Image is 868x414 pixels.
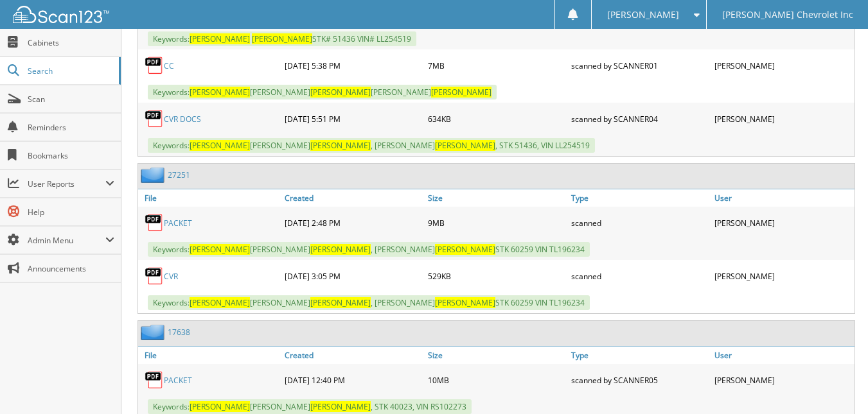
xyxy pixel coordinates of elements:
a: User [711,189,855,207]
a: File [138,347,281,364]
span: Keywords: [PERSON_NAME] , STK 40023, VIN RS102273 [148,399,472,414]
div: [PERSON_NAME] [711,210,855,236]
span: Scan [28,94,114,105]
div: scanned by SCANNER04 [568,106,711,132]
span: [PERSON_NAME] Chevrolet Inc [722,11,853,19]
span: [PERSON_NAME] [310,140,371,151]
a: Size [425,189,568,207]
span: [PERSON_NAME] [190,33,250,44]
div: [DATE] 5:51 PM [281,106,425,132]
span: [PERSON_NAME] [310,297,371,308]
div: 529KB [425,263,568,289]
div: scanned by SCANNER01 [568,53,711,78]
img: PDF.png [145,109,164,128]
span: Reminders [28,122,114,133]
div: scanned [568,210,711,236]
span: [PERSON_NAME] [252,33,312,44]
a: 17638 [168,327,190,338]
span: [PERSON_NAME] [190,244,250,255]
span: [PERSON_NAME] [435,297,495,308]
img: folder2.png [141,324,168,340]
img: PDF.png [145,370,164,390]
div: 634KB [425,106,568,132]
a: Type [568,189,711,207]
a: Type [568,347,711,364]
iframe: Chat Widget [804,352,868,414]
a: PACKET [164,375,192,386]
span: [PERSON_NAME] [310,401,371,412]
a: PACKET [164,218,192,229]
span: [PERSON_NAME] [190,401,250,412]
span: [PERSON_NAME] [310,244,371,255]
span: Announcements [28,263,114,274]
a: User [711,347,855,364]
div: scanned by SCANNER05 [568,367,711,393]
div: [PERSON_NAME] [711,53,855,78]
div: 10MB [425,367,568,393]
a: CVR [164,271,178,282]
span: Keywords: [PERSON_NAME] , [PERSON_NAME] STK 60259 VIN TL196234 [148,242,590,257]
span: [PERSON_NAME] [190,297,250,308]
span: [PERSON_NAME] [435,244,495,255]
a: Created [281,189,425,207]
span: Search [28,65,112,76]
div: 9MB [425,210,568,236]
div: 7MB [425,53,568,78]
span: [PERSON_NAME] [431,87,492,98]
span: Keywords: [PERSON_NAME] , [PERSON_NAME] STK 60259 VIN TL196234 [148,295,590,310]
span: [PERSON_NAME] [310,87,371,98]
img: PDF.png [145,56,164,75]
a: CVR DOCS [164,114,201,125]
span: [PERSON_NAME] [190,140,250,151]
span: Bookmarks [28,150,114,161]
a: Size [425,347,568,364]
div: [PERSON_NAME] [711,106,855,132]
div: [DATE] 2:48 PM [281,210,425,236]
span: Admin Menu [28,235,105,246]
a: Created [281,347,425,364]
img: scan123-logo-white.svg [13,6,109,23]
div: [DATE] 3:05 PM [281,263,425,289]
a: 27251 [168,169,190,180]
div: scanned [568,263,711,289]
a: File [138,189,281,207]
div: [DATE] 12:40 PM [281,367,425,393]
span: [PERSON_NAME] [190,87,250,98]
span: Keywords: [PERSON_NAME] [PERSON_NAME] [148,85,497,99]
span: Cabinets [28,37,114,48]
div: [PERSON_NAME] [711,263,855,289]
img: PDF.png [145,213,164,232]
a: CC [164,60,174,71]
span: [PERSON_NAME] [435,140,495,151]
span: Keywords: [PERSON_NAME] , [PERSON_NAME] , STK 51436, VIN LL254519 [148,138,595,153]
span: User Reports [28,178,105,189]
span: Keywords: STK# 51436 VIN# LL254519 [148,31,416,46]
span: Help [28,207,114,218]
div: [DATE] 5:38 PM [281,53,425,78]
img: PDF.png [145,266,164,286]
span: [PERSON_NAME] [607,11,679,19]
img: folder2.png [141,167,168,183]
div: [PERSON_NAME] [711,367,855,393]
